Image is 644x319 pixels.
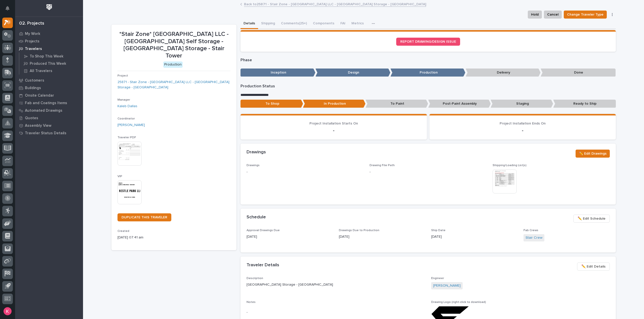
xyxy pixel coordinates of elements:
[579,151,607,157] span: ✏️ Edit Drawings
[25,131,66,136] p: Traveler Status Details
[396,38,460,46] a: REPORT DRAWING/DESIGN ISSUE
[247,277,263,280] span: Description
[309,122,358,125] span: Project Installation Starts On
[2,306,13,316] button: users-avatar
[15,129,83,137] a: Traveler Status Details
[15,122,83,129] a: Assembly View
[531,12,539,18] span: Hold
[366,100,428,108] p: To Paint
[431,234,517,239] p: [DATE]
[258,19,278,29] button: Shipping
[117,98,130,101] span: Manager
[576,150,610,158] button: ✏️ Edit Drawings
[117,74,128,77] span: Project
[544,11,562,19] button: Cancel
[15,37,83,45] a: Projects
[431,229,446,232] span: Ship Date
[573,215,610,223] button: ✏️ Edit Schedule
[25,116,38,120] p: Quotes
[567,12,603,18] span: Change Traveler Type
[25,93,54,98] p: Onsite Calendar
[247,310,425,315] p: -
[547,12,558,18] span: Cancel
[117,80,230,90] a: 25871 - Stair Zone - [GEOGRAPHIC_DATA] LLC - [GEOGRAPHIC_DATA] Storage - [GEOGRAPHIC_DATA]
[117,104,137,109] a: Kaleb Dallas
[15,45,83,52] a: Travelers
[315,69,390,77] p: Design
[25,78,44,83] p: Customers
[19,21,44,26] div: 02. Projects
[244,1,426,7] a: Back to25871 - Stair Zone - [GEOGRAPHIC_DATA] LLC - [GEOGRAPHIC_DATA] Storage - [GEOGRAPHIC_DATA]
[339,229,379,232] span: Drawings Due to Production
[19,53,83,60] a: To Shop This Week
[30,54,63,59] p: To Shop This Week
[25,101,67,105] p: Fab and Coatings Items
[390,69,465,77] p: Production
[528,11,542,19] button: Hold
[6,6,13,14] div: Notifications
[15,84,83,92] a: Buildings
[431,301,486,304] span: Drawing Logo (right-click to download)
[15,107,83,114] a: Automated Drawings
[247,263,279,268] h2: Traveler Details
[240,84,616,89] p: Production Status
[117,31,230,59] p: *Stair Zone* [GEOGRAPHIC_DATA] LLC - [GEOGRAPHIC_DATA] Self Storage - [GEOGRAPHIC_DATA] Storage -...
[25,32,40,36] p: My Work
[500,122,546,125] span: Project Installation Ends On
[117,117,135,120] span: Coordinator
[30,61,66,66] p: Produced This Week
[400,40,456,43] span: REPORT DRAWING/DESIGN ISSUE
[581,264,606,270] span: ✏️ Edit Details
[15,99,83,107] a: Fab and Coatings Items
[491,100,553,108] p: Staging
[303,100,366,108] p: In Production
[19,67,83,74] a: All Travelers
[15,114,83,122] a: Quotes
[431,277,444,280] span: Engineer
[25,108,62,113] p: Automated Drawings
[247,169,364,175] p: -
[247,301,256,304] span: Notes
[19,60,83,67] a: Produced This Week
[564,11,607,19] button: Change Traveler Type
[117,213,171,221] a: DUPLICATE THIS TRAVELER
[247,127,421,134] p: -
[247,229,280,232] span: Approval Drawings Due
[240,100,303,108] p: To Shop
[25,123,51,128] p: Assembly View
[117,136,136,139] span: Traveler PDF
[117,175,122,178] span: VIP
[493,164,527,167] span: Shipping/Loading List(s)
[117,122,145,128] a: [PERSON_NAME]
[2,3,13,14] button: Notifications
[524,229,538,232] span: Fab Crews
[247,215,266,220] h2: Schedule
[30,69,52,73] p: All Travelers
[247,282,425,287] p: [GEOGRAPHIC_DATA] Storage - [GEOGRAPHIC_DATA]
[526,235,542,240] a: Stair Crew
[348,19,367,29] button: Metrics
[247,164,260,167] span: Drawings
[15,30,83,37] a: My Work
[122,216,167,219] span: DUPLICATE THIS TRAVELER
[577,263,610,271] button: ✏️ Edit Details
[25,86,41,90] p: Buildings
[15,92,83,99] a: Onsite Calendar
[337,19,348,29] button: FAI
[466,69,541,77] p: Delivery
[553,100,616,108] p: Ready to Ship
[45,3,54,12] img: Workspace Logo
[25,47,42,51] p: Travelers
[370,169,371,175] p: -
[428,100,491,108] p: Post-Paint Assembly
[247,150,266,155] h2: Drawings
[240,19,258,29] button: Details
[310,19,337,29] button: Components
[370,164,395,167] span: Drawing File Path
[578,216,606,222] span: ✏️ Edit Schedule
[117,235,230,240] p: [DATE] 07:41 am
[278,19,310,29] button: Comments (25+)
[240,58,616,62] p: Phase
[25,39,39,44] p: Projects
[541,69,616,77] p: Done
